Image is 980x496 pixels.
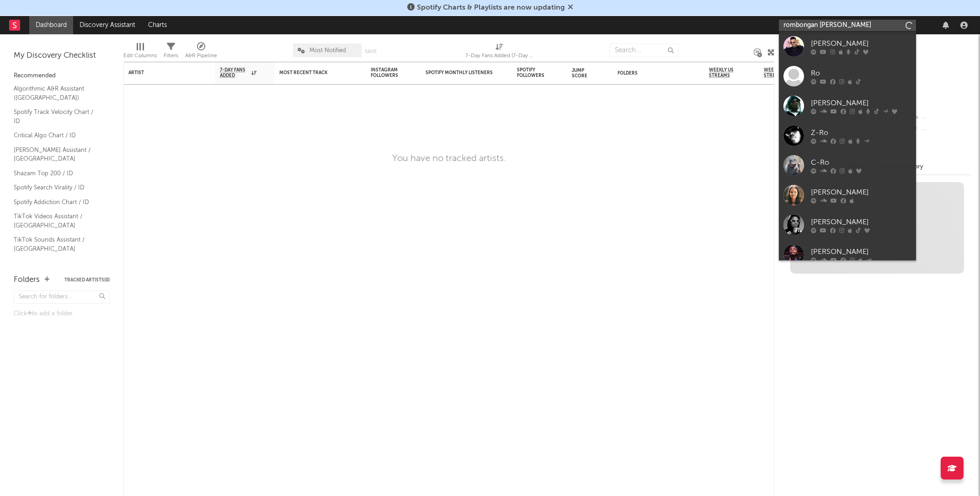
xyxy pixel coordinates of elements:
[517,67,549,78] div: Spotify Followers
[14,308,110,319] div: Click to add a folder.
[309,48,346,54] span: Most Notified
[779,180,916,210] a: [PERSON_NAME]
[811,246,911,257] div: [PERSON_NAME]
[279,70,348,75] div: Most Recent Track
[123,39,157,65] div: Edit Columns
[14,211,101,230] a: TikTok Videos Assistant / [GEOGRAPHIC_DATA]
[29,16,73,34] a: Dashboard
[14,130,101,140] a: Critical Algo Chart / ID
[572,68,595,79] div: Jump Score
[811,187,911,198] div: [PERSON_NAME]
[779,151,916,180] a: C-Ro
[568,4,573,11] span: Dismiss
[185,39,217,65] div: A&R Pipeline
[64,278,110,282] button: Tracked Artists(0)
[764,67,798,78] span: Weekly UK Streams
[164,50,178,61] div: Filters
[14,145,101,164] a: [PERSON_NAME] Assistant / [GEOGRAPHIC_DATA]
[618,70,686,76] div: Folders
[910,112,971,124] div: --
[73,16,142,34] a: Discovery Assistant
[811,97,911,108] div: [PERSON_NAME]
[779,210,916,240] a: [PERSON_NAME]
[392,153,506,164] div: You have no tracked artists.
[910,124,971,136] div: --
[14,168,101,178] a: Shazam Top 200 / ID
[779,240,916,270] a: [PERSON_NAME]
[14,291,110,304] input: Search for folders...
[14,107,101,126] a: Spotify Track Velocity Chart / ID
[123,50,157,61] div: Edit Columns
[465,50,534,61] div: 7-Day Fans Added (7-Day Fans Added)
[811,216,911,227] div: [PERSON_NAME]
[365,49,377,54] button: Save
[14,235,101,253] a: TikTok Sounds Assistant / [GEOGRAPHIC_DATA]
[811,127,911,138] div: Z-Ro
[779,32,916,61] a: [PERSON_NAME]
[14,50,110,61] div: My Discovery Checklist
[220,67,249,78] span: 7-Day Fans Added
[142,16,173,34] a: Charts
[779,91,916,121] a: [PERSON_NAME]
[14,70,110,81] div: Recommended
[371,67,403,78] div: Instagram Followers
[185,50,217,61] div: A&R Pipeline
[709,67,741,78] span: Weekly US Streams
[779,121,916,151] a: Z-Ro
[14,84,101,102] a: Algorithmic A&R Assistant ([GEOGRAPHIC_DATA])
[128,70,197,75] div: Artist
[811,157,911,168] div: C-Ro
[610,43,678,57] input: Search...
[811,68,911,79] div: Ro
[811,38,911,49] div: [PERSON_NAME]
[14,197,101,207] a: Spotify Addiction Chart / ID
[14,183,101,193] a: Spotify Search Virality / ID
[417,4,565,11] span: Spotify Charts & Playlists are now updating
[779,61,916,91] a: Ro
[779,20,916,31] input: Search for artists
[14,275,40,286] div: Folders
[164,39,178,65] div: Filters
[465,39,534,65] div: 7-Day Fans Added (7-Day Fans Added)
[426,70,494,75] div: Spotify Monthly Listeners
